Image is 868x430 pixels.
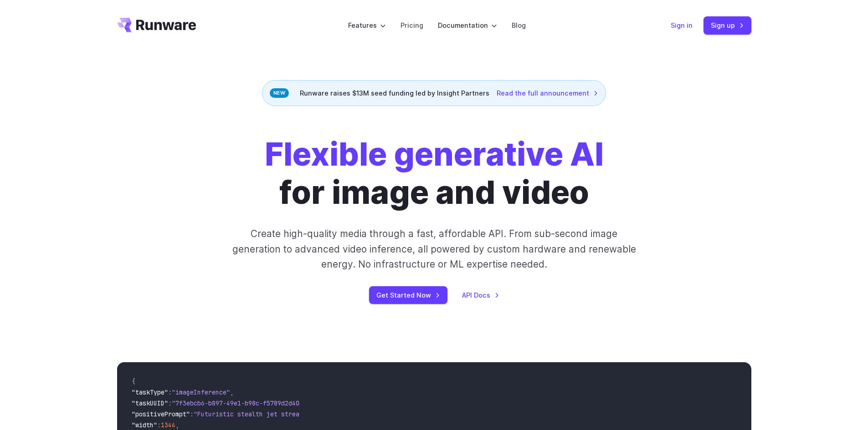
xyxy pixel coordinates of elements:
a: Sign up [704,16,751,34]
span: { [132,377,135,385]
a: Sign in [671,20,693,30]
span: : [190,410,194,418]
label: Documentation [438,20,497,30]
span: : [168,388,172,396]
span: , [230,388,234,396]
a: Pricing [401,20,423,30]
a: API Docs [462,290,499,300]
a: Read the full announcement [497,88,598,98]
a: Blog [512,20,526,30]
span: "taskType" [132,388,168,396]
span: : [157,421,161,429]
h1: for image and video [265,135,604,212]
a: Get Started Now [369,286,447,304]
span: "taskUUID" [132,399,168,407]
p: Create high-quality media through a fast, affordable API. From sub-second image generation to adv... [231,226,637,272]
div: Runware raises $13M seed funding led by Insight Partners [262,80,606,106]
span: "imageInference" [172,388,230,396]
span: "positivePrompt" [132,410,190,418]
a: Go to / [117,18,196,32]
strong: Flexible generative AI [265,135,604,173]
span: : [168,399,172,407]
span: "width" [132,421,157,429]
span: "Futuristic stealth jet streaking through a neon-lit cityscape with glowing purple exhaust" [194,410,525,418]
span: 1344 [161,421,175,429]
span: "7f3ebcb6-b897-49e1-b98c-f5789d2d40d7" [172,399,310,407]
label: Features [348,20,386,30]
span: , [175,421,179,429]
